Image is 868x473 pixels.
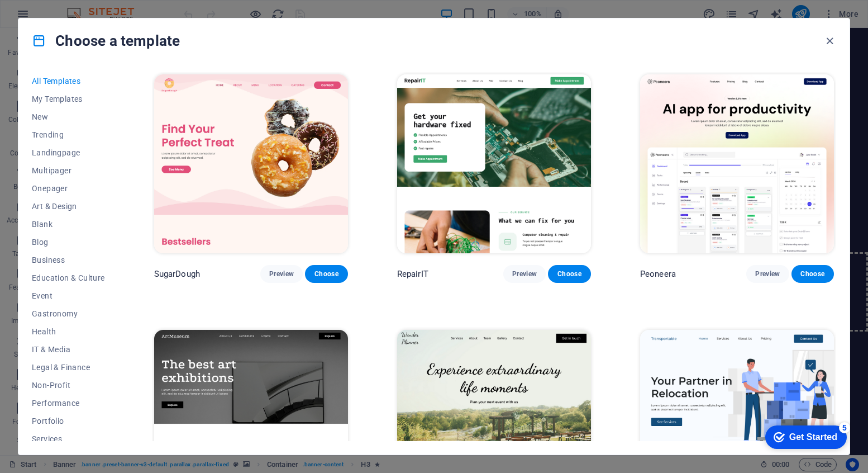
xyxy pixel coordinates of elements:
[32,94,105,103] span: My Templates
[557,269,581,278] span: Choose
[397,268,428,280] p: RepairIT
[32,184,105,193] span: Onepager
[260,265,303,283] button: Preview
[32,434,105,443] span: Services
[32,215,105,233] button: Blank
[32,72,105,90] button: All Templates
[32,305,105,323] button: Gastronomy
[32,251,105,269] button: Business
[32,394,105,412] button: Performance
[397,74,591,253] img: RepairIT
[32,376,105,394] button: Non-Profit
[32,291,105,300] span: Event
[548,265,590,283] button: Choose
[800,269,825,278] span: Choose
[32,77,105,86] span: All Templates
[32,166,105,175] span: Multipager
[32,269,105,287] button: Education & Culture
[32,327,105,336] span: Health
[83,2,94,13] div: 5
[32,197,105,215] button: Art & Design
[32,399,105,408] span: Performance
[32,381,105,390] span: Non-Profit
[32,162,105,179] button: Multipager
[32,417,105,425] span: Portfolio
[755,269,780,278] span: Preview
[32,309,105,318] span: Gastronomy
[305,265,347,283] button: Choose
[32,202,105,211] span: Art & Design
[32,412,105,430] button: Portfolio
[32,363,105,372] span: Legal & Finance
[32,179,105,197] button: Onepager
[32,287,105,305] button: Event
[32,340,105,358] button: IT & Media
[154,74,348,253] img: SugarDough
[32,90,105,108] button: My Templates
[640,268,676,280] p: Peoneera
[314,269,338,278] span: Choose
[9,6,90,29] div: Get Started 5 items remaining, 0% complete
[32,256,105,264] span: Business
[32,126,105,144] button: Trending
[269,269,294,278] span: Preview
[746,265,789,283] button: Preview
[32,144,105,162] button: Landingpage
[33,12,81,22] div: Get Started
[32,323,105,340] button: Health
[32,112,105,121] span: New
[32,273,105,282] span: Education & Culture
[791,265,834,283] button: Choose
[32,358,105,376] button: Legal & Finance
[32,345,105,354] span: IT & Media
[154,268,200,280] p: SugarDough
[32,148,105,157] span: Landingpage
[512,269,537,278] span: Preview
[32,238,105,247] span: Blog
[32,220,105,229] span: Blank
[32,130,105,139] span: Trending
[32,32,180,50] h4: Choose a template
[503,265,546,283] button: Preview
[32,430,105,448] button: Services
[640,74,834,253] img: Peoneera
[32,233,105,251] button: Blog
[32,108,105,126] button: New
